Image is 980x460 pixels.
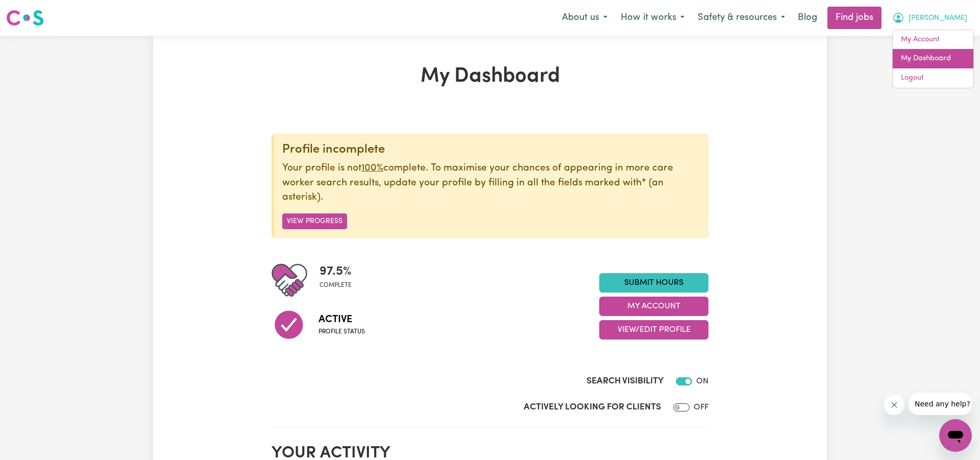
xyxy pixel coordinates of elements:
[893,49,973,68] a: My Dashboard
[792,7,823,29] a: Blog
[892,30,974,88] div: My Account
[282,161,700,205] p: Your profile is not complete. To maximise your chances of appearing in more care worker search re...
[614,7,691,29] button: How it works
[361,163,383,173] u: 100%
[909,13,967,24] span: [PERSON_NAME]
[320,262,360,298] div: Profile completeness: 97.5%
[599,320,708,340] button: View/Edit Profile
[827,7,881,29] a: Find jobs
[694,403,708,411] span: OFF
[320,281,352,290] span: complete
[6,9,44,27] img: Careseekers logo
[318,312,365,327] span: Active
[320,262,352,281] span: 97.5 %
[272,64,708,89] h1: My Dashboard
[691,7,792,29] button: Safety & resources
[555,7,614,29] button: About us
[6,6,44,30] a: Careseekers logo
[586,375,664,388] label: Search Visibility
[524,401,661,414] label: Actively Looking for Clients
[893,68,973,88] a: Logout
[696,377,708,385] span: ON
[939,419,972,452] iframe: Button to launch messaging window
[599,297,708,316] button: My Account
[884,395,904,415] iframe: Close message
[282,142,700,157] div: Profile incomplete
[886,7,974,29] button: My Account
[893,30,973,50] a: My Account
[599,273,708,293] a: Submit Hours
[909,393,972,415] iframe: Message from company
[282,213,347,229] button: View Progress
[318,327,365,336] span: Profile status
